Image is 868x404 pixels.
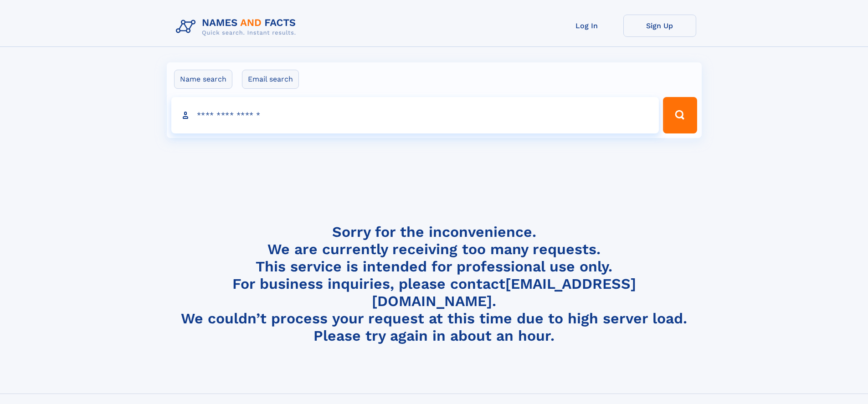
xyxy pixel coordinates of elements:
[663,97,697,133] button: Search Button
[171,97,659,133] input: search input
[550,15,623,37] a: Log In
[242,70,299,89] label: Email search
[372,275,636,310] a: [EMAIL_ADDRESS][DOMAIN_NAME]
[172,15,303,39] img: Logo Names and Facts
[174,70,232,89] label: Name search
[623,15,696,37] a: Sign Up
[172,223,696,345] h4: Sorry for the inconvenience. We are currently receiving too many requests. This service is intend...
